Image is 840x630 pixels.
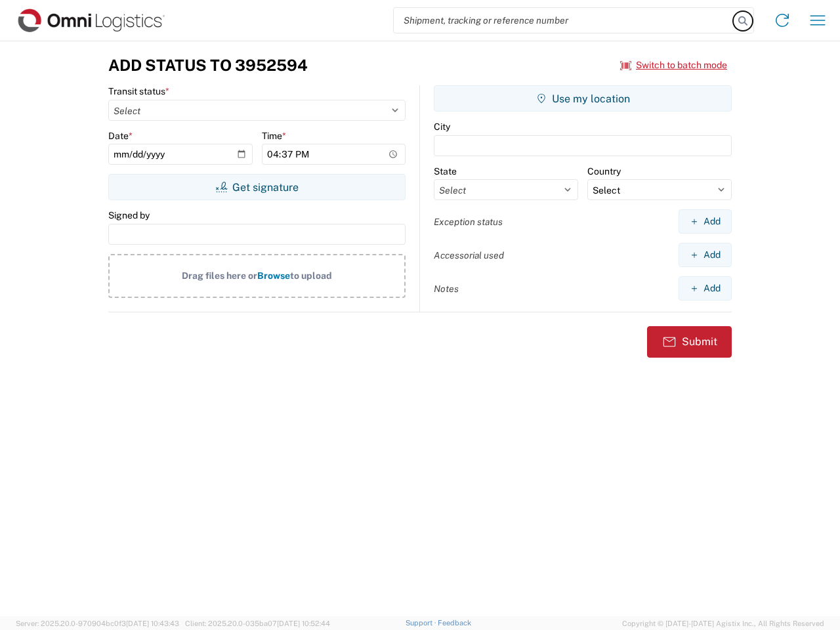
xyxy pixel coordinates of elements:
[647,326,732,358] button: Submit
[126,619,179,627] span: [DATE] 10:43:43
[185,619,330,627] span: Client: 2025.20.0-035ba07
[622,618,824,629] span: Copyright © [DATE]-[DATE] Agistix Inc., All Rights Reserved
[620,54,727,76] button: Switch to batch mode
[438,619,471,627] a: Feedback
[262,130,286,142] label: Time
[108,174,406,200] button: Get signature
[394,8,734,33] input: Shipment, tracking or reference number
[679,209,732,234] button: Add
[108,56,308,75] h3: Add Status to 3952594
[434,85,732,112] button: Use my location
[434,121,450,133] label: City
[679,243,732,267] button: Add
[108,209,150,221] label: Signed by
[434,216,503,228] label: Exception status
[182,270,257,281] span: Drag files here or
[290,270,332,281] span: to upload
[679,276,732,301] button: Add
[16,619,179,627] span: Server: 2025.20.0-970904bc0f3
[277,619,330,627] span: [DATE] 10:52:44
[108,85,169,97] label: Transit status
[406,619,438,627] a: Support
[434,165,457,177] label: State
[587,165,621,177] label: Country
[434,249,504,261] label: Accessorial used
[257,270,290,281] span: Browse
[108,130,133,142] label: Date
[434,283,459,295] label: Notes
